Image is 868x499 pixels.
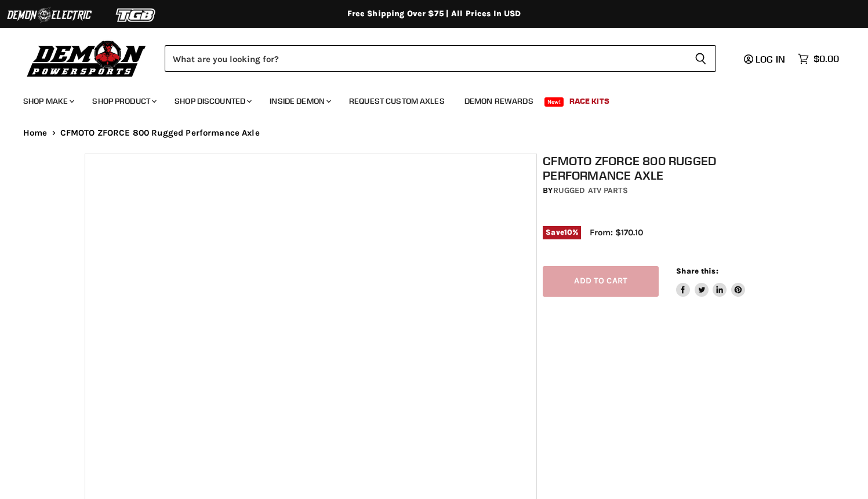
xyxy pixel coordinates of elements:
a: Shop Make [14,89,81,113]
span: $0.00 [813,53,839,64]
span: 10 [564,228,572,236]
a: $0.00 [792,50,845,67]
span: From: $170.10 [590,227,643,238]
a: Shop Discounted [166,89,259,113]
a: Race Kits [561,89,618,113]
div: by [543,184,789,197]
span: Save % [543,226,581,239]
h1: CFMOTO ZFORCE 800 Rugged Performance Axle [543,154,789,183]
img: Demon Powersports [23,38,150,79]
img: TGB Logo 2 [93,4,180,26]
aside: Share this: [676,266,745,297]
a: Shop Product [83,89,164,113]
a: Rugged ATV Parts [553,185,628,195]
form: Product [165,45,716,72]
input: Search [165,45,685,72]
a: Home [23,128,48,138]
span: New! [544,97,564,107]
span: CFMOTO ZFORCE 800 Rugged Performance Axle [60,128,260,138]
ul: Main menu [14,85,836,113]
button: Search [685,45,716,72]
img: Demon Electric Logo 2 [6,4,93,26]
span: Log in [756,53,785,65]
a: Inside Demon [261,89,338,113]
a: Log in [739,54,792,64]
a: Demon Rewards [456,89,542,113]
span: Share this: [676,267,718,275]
a: Request Custom Axles [340,89,453,113]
